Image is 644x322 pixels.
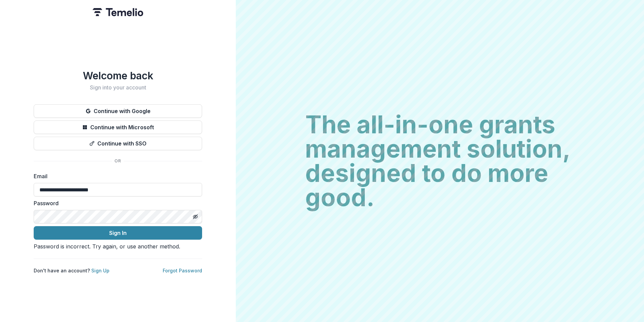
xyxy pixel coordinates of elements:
h1: Welcome back [34,70,202,82]
button: Sign In [34,226,202,240]
button: Continue with SSO [34,137,202,150]
button: Toggle password visibility [190,211,201,222]
img: Temelio [93,8,143,16]
a: Forgot Password [163,268,202,273]
p: Don't have an account? [34,267,109,274]
label: Password [34,199,198,207]
label: Email [34,172,198,180]
h2: Sign into your account [34,84,202,91]
button: Continue with Microsoft [34,120,202,134]
div: Password is incorrect. Try again, or use another method. [34,242,202,250]
button: Continue with Google [34,104,202,118]
a: Sign Up [91,268,109,273]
